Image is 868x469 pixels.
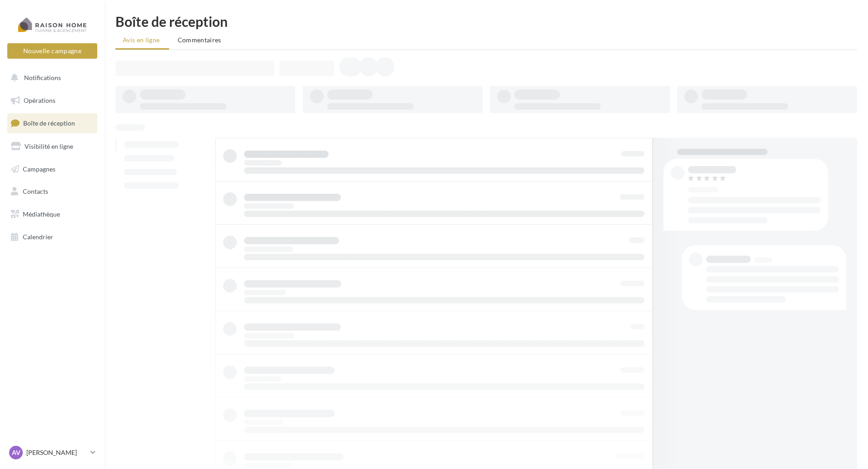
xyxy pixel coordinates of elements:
[7,43,97,59] button: Nouvelle campagne
[115,15,857,28] div: Boîte de réception
[23,233,53,241] span: Calendrier
[5,160,99,179] a: Campagnes
[25,142,73,150] span: Visibilité en ligne
[5,227,99,247] a: Calendrier
[5,182,99,201] a: Contacts
[24,96,55,104] span: Opérations
[5,113,99,133] a: Boîte de réception
[23,119,75,127] span: Boîte de réception
[5,137,99,156] a: Visibilité en ligne
[5,68,95,87] button: Notifications
[5,205,99,224] a: Médiathèque
[178,36,221,44] span: Commentaires
[5,91,99,110] a: Opérations
[23,165,55,172] span: Campagnes
[23,210,60,218] span: Médiathèque
[12,448,20,457] span: AV
[24,74,61,81] span: Notifications
[23,187,48,195] span: Contacts
[26,448,87,457] p: [PERSON_NAME]
[7,444,97,461] a: AV [PERSON_NAME]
